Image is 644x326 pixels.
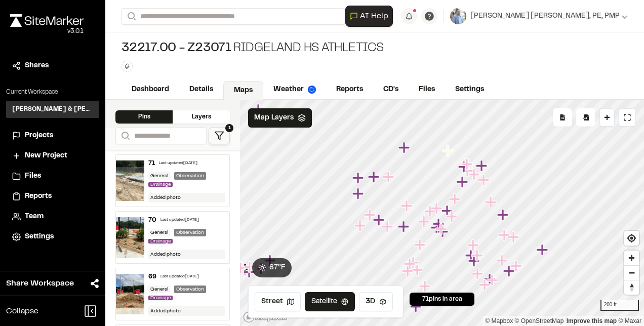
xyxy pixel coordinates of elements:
div: Map marker [437,225,450,238]
button: Zoom out [624,265,639,280]
img: rebrand.png [10,14,84,27]
span: 87 ° F [269,262,286,273]
div: Map marker [431,202,444,215]
button: Find my location [624,231,639,246]
span: Share Workspace [6,277,74,290]
div: Map marker [404,258,417,271]
div: Map marker [497,209,510,222]
button: Search [115,128,134,144]
div: Map marker [414,238,427,252]
a: Maxar [618,317,641,324]
img: file [116,160,144,201]
div: Map marker [503,265,516,278]
span: Settings [25,231,54,242]
div: Map marker [398,141,412,154]
div: Map marker [433,218,446,231]
span: New Project [25,150,67,161]
div: Map marker [468,255,481,268]
span: Projects [25,130,53,141]
div: Map marker [235,262,248,275]
div: Last updated [DATE] [159,160,197,167]
div: Map marker [383,171,396,184]
div: Map marker [382,220,395,233]
button: Open AI Assistant [345,6,393,27]
a: Weather [263,80,326,99]
img: file [116,217,144,258]
div: Map marker [510,260,524,273]
a: Map feedback [567,317,617,324]
span: Drainage [148,239,173,243]
div: Last updated [DATE] [160,274,199,280]
div: Map marker [410,300,423,313]
div: Map marker [479,278,492,292]
div: Map marker [461,158,474,171]
img: file [116,274,144,314]
div: Observation [174,229,206,236]
div: Map marker [264,254,277,267]
span: Shares [25,60,49,71]
button: 1 [209,128,230,144]
div: Map marker [468,168,481,181]
div: Map marker [352,187,366,200]
div: Map marker [408,256,421,269]
button: Reset bearing to north [624,280,639,295]
div: Observation [174,286,206,293]
span: 1 [225,124,233,132]
div: Map marker [435,223,449,236]
span: Zoom out [624,266,639,280]
div: Map marker [537,243,550,257]
span: Drainage [148,182,173,187]
div: Map marker [364,209,377,222]
span: Team [25,211,44,222]
div: 69 [148,272,156,281]
a: Reports [12,191,93,202]
div: 71 [148,159,155,168]
a: Settings [445,80,494,99]
div: Observation [174,172,206,180]
div: Last updated [DATE] [160,217,199,223]
div: Map marker [484,273,497,286]
img: precipai.png [308,86,316,94]
a: New Project [12,150,93,161]
div: Map marker [478,174,491,187]
span: Zoom in [624,251,639,265]
a: Reports [326,80,373,99]
div: Map marker [476,159,489,173]
span: Reports [25,191,52,202]
div: Oh geez...please don't... [10,27,84,36]
a: OpenStreetMap [515,317,564,324]
div: Map marker [471,249,485,262]
h3: [PERSON_NAME] & [PERSON_NAME] Inc. [12,105,93,114]
a: Settings [12,231,93,242]
button: 3D [359,292,393,311]
div: Map marker [402,265,415,278]
div: Map marker [352,172,366,185]
div: Map marker [465,249,478,262]
a: Dashboard [122,80,179,99]
a: Projects [12,130,93,141]
div: Open AI Assistant [345,6,397,27]
span: Collapse [6,305,38,317]
div: General [148,286,170,293]
a: Maps [223,81,263,100]
div: No pins available to export [553,108,572,127]
div: Map marker [458,160,471,174]
div: Map marker [368,171,381,184]
div: Map marker [449,193,462,206]
a: Mapbox [485,317,513,324]
div: Added photo [148,250,225,259]
span: AI Help [360,10,388,22]
span: Files [25,171,41,182]
span: Reset bearing to north [624,280,639,295]
div: 70 [148,216,156,225]
div: Map marker [431,221,444,234]
div: General [148,229,170,236]
div: Map marker [487,274,500,287]
div: Map marker [441,205,455,218]
p: Current Workspace [6,88,99,97]
div: Ridgeland HS Athletics [122,40,384,57]
div: Map marker [398,220,411,233]
div: Map marker [496,254,509,267]
div: Map marker [401,199,414,213]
